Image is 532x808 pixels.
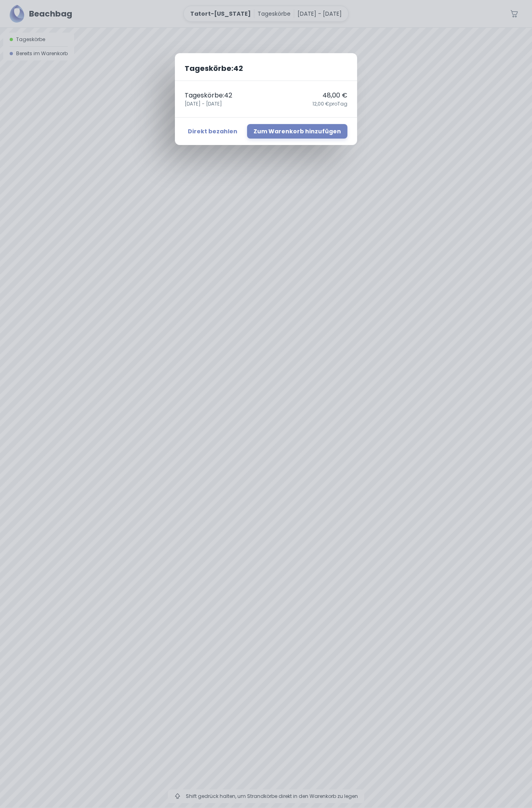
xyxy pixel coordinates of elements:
button: Direkt bezahlen [185,124,241,139]
button: Zum Warenkorb hinzufügen [247,124,347,139]
p: 48,00 € [322,91,347,100]
h2: Tageskörbe : 42 [175,53,357,81]
p: Tageskörbe : 42 [185,91,232,100]
span: 12,00 € pro Tag [312,100,347,108]
span: [DATE] - [DATE] [185,100,222,108]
